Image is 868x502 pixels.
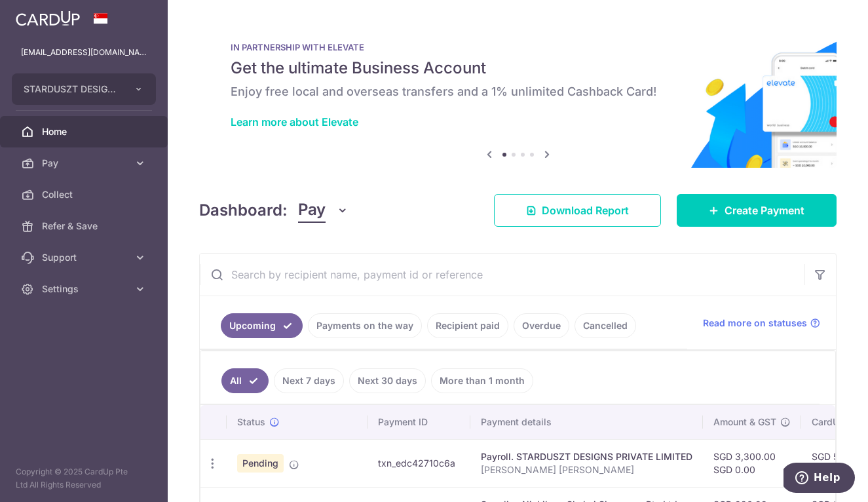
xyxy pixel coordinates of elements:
span: Pay [42,157,128,170]
span: Pay [298,198,326,223]
span: Status [237,415,265,429]
img: CardUp [16,10,80,26]
a: Create Payment [677,194,837,227]
span: CardUp fee [812,415,861,429]
a: Recipient paid [427,313,508,338]
span: Home [42,125,128,138]
a: Next 30 days [349,368,426,393]
a: Payments on the way [308,313,422,338]
span: Create Payment [725,203,804,218]
span: Support [42,251,128,264]
input: Search by recipient name, payment id or reference [200,254,804,296]
a: Download Report [494,194,661,227]
span: Pending [237,454,284,473]
iframe: Opens a widget where you can find more information [783,463,855,495]
a: Overdue [514,313,569,338]
a: Read more on statuses [703,317,820,330]
button: STARDUSZT DESIGNS PRIVATE LIMITED [12,73,156,105]
span: Settings [42,282,128,296]
span: Read more on statuses [703,317,807,330]
p: [EMAIL_ADDRESS][DOMAIN_NAME] [21,46,147,59]
a: Upcoming [221,313,303,338]
span: Amount & GST [713,415,776,429]
h6: Enjoy free local and overseas transfers and a 1% unlimited Cashback Card! [231,84,805,100]
th: Payment ID [368,405,470,439]
p: IN PARTNERSHIP WITH ELEVATE [231,42,805,52]
img: Renovation banner [199,21,837,168]
a: Next 7 days [274,368,344,393]
th: Payment details [470,405,703,439]
span: STARDUSZT DESIGNS PRIVATE LIMITED [24,83,121,96]
h5: Get the ultimate Business Account [231,58,805,79]
a: All [221,368,269,393]
span: Collect [42,188,128,201]
span: Refer & Save [42,220,128,233]
td: SGD 3,300.00 SGD 0.00 [703,439,801,487]
a: Learn more about Elevate [231,115,358,128]
p: [PERSON_NAME] [PERSON_NAME] [481,463,692,476]
h4: Dashboard: [199,199,288,222]
span: Download Report [542,203,629,218]
button: Pay [298,198,349,223]
div: Payroll. STARDUSZT DESIGNS PRIVATE LIMITED [481,450,692,463]
td: txn_edc42710c6a [368,439,470,487]
a: More than 1 month [431,368,533,393]
a: Cancelled [575,313,636,338]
